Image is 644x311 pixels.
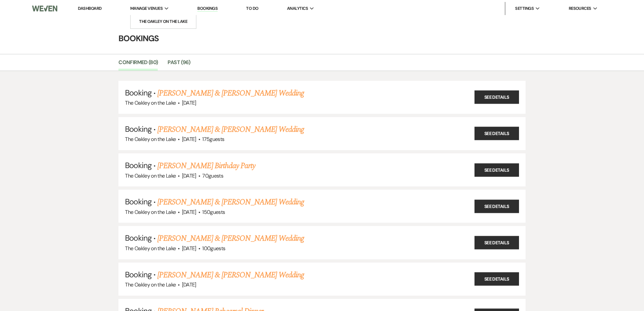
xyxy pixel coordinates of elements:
[134,18,193,25] li: The Oakley on the Lake
[474,272,519,286] a: See Details
[474,163,519,177] a: See Details
[157,196,304,208] a: [PERSON_NAME] & [PERSON_NAME] Wedding
[125,245,176,252] span: The Oakley on the Lake
[125,269,151,280] span: Booking
[125,281,176,288] span: The Oakley on the Lake
[474,199,519,213] a: See Details
[202,172,223,179] span: 70 guests
[157,269,304,281] a: [PERSON_NAME] & [PERSON_NAME] Wedding
[125,99,176,106] span: The Oakley on the Lake
[474,91,519,104] a: See Details
[157,160,255,172] a: [PERSON_NAME] Birthday Party
[202,209,225,216] span: 150 guests
[197,6,218,12] a: Bookings
[125,124,151,134] span: Booking
[182,281,196,288] span: [DATE]
[168,58,190,71] a: Past (96)
[131,15,196,28] a: The Oakley on the Lake
[125,172,176,179] span: The Oakley on the Lake
[125,88,151,98] span: Booking
[569,5,591,12] span: Resources
[157,87,304,99] a: [PERSON_NAME] & [PERSON_NAME] Wedding
[125,160,151,170] span: Booking
[125,197,151,207] span: Booking
[118,58,158,71] a: Confirmed (80)
[246,6,258,11] a: To Do
[130,5,163,12] span: Manage Venues
[86,33,558,44] h4: Bookings
[182,245,196,252] span: [DATE]
[157,233,304,244] a: [PERSON_NAME] & [PERSON_NAME] Wedding
[182,172,196,179] span: [DATE]
[125,136,176,143] span: The Oakley on the Lake
[202,136,224,143] span: 175 guests
[182,209,196,216] span: [DATE]
[182,136,196,143] span: [DATE]
[287,5,308,12] span: Analytics
[125,209,176,216] span: The Oakley on the Lake
[157,124,304,135] a: [PERSON_NAME] & [PERSON_NAME] Wedding
[32,2,57,15] img: Weven Logo
[474,127,519,140] a: See Details
[474,236,519,249] a: See Details
[182,99,196,106] span: [DATE]
[78,6,101,11] a: Dashboard
[202,245,225,252] span: 100 guests
[125,233,151,243] span: Booking
[515,5,534,12] span: Settings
